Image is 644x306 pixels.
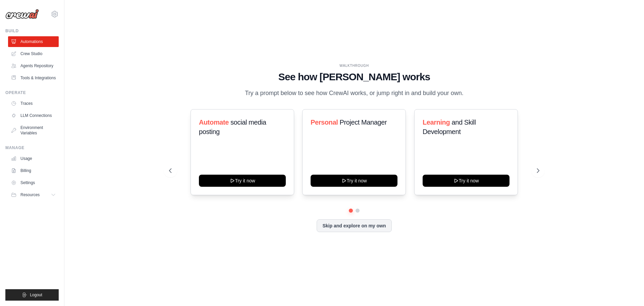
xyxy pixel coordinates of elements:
span: social media posting [199,119,266,135]
a: Billing [8,165,59,176]
span: and Skill Development [423,119,476,135]
button: Resources [8,189,59,200]
p: Try a prompt below to see how CrewAI works, or jump right in and build your own. [241,88,467,98]
span: Project Manager [340,119,387,126]
span: Automate [199,119,229,126]
a: Usage [8,153,59,164]
button: Logout [5,289,59,301]
button: Try it now [423,175,509,187]
button: Try it now [199,175,286,187]
span: Logout [30,292,42,298]
div: Operate [5,90,59,95]
img: Logo [5,9,39,19]
button: Try it now [311,175,397,187]
a: Agents Repository [8,60,59,71]
a: Environment Variables [8,122,59,138]
a: Traces [8,98,59,109]
a: Crew Studio [8,48,59,59]
button: Skip and explore on my own [317,219,391,232]
a: LLM Connections [8,110,59,121]
span: Learning [423,119,450,126]
h1: See how [PERSON_NAME] works [169,71,539,83]
span: Personal [311,119,338,126]
div: Build [5,28,59,34]
a: Tools & Integrations [8,73,59,83]
a: Settings [8,177,59,188]
a: Automations [8,36,59,47]
span: Resources [20,192,40,198]
div: WALKTHROUGH [169,63,539,68]
div: Manage [5,145,59,150]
